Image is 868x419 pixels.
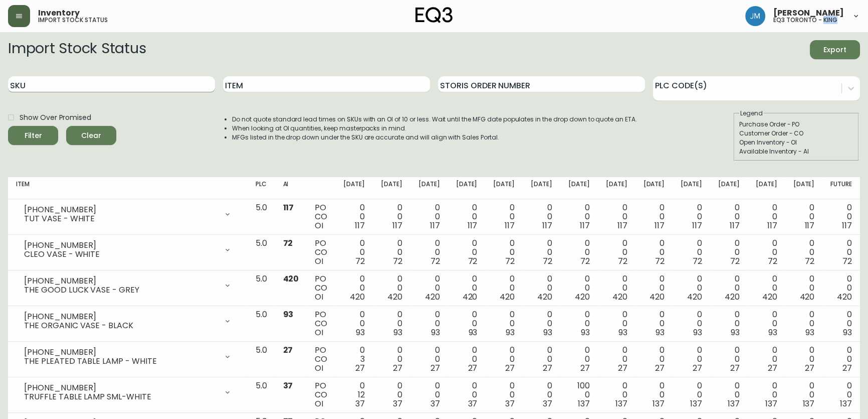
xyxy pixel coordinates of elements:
[681,239,702,266] div: 0 0
[381,310,402,337] div: 0 0
[24,205,218,214] div: [PHONE_NUMBER]
[24,357,218,366] div: THE PLEATED TABLE LAMP - WHITE
[505,362,515,374] span: 27
[16,203,240,225] div: [PHONE_NUMBER]TUT VASE - WHITE
[531,239,552,266] div: 0 0
[693,255,702,267] span: 72
[8,126,58,145] button: Filter
[283,237,293,249] span: 72
[24,348,218,357] div: [PHONE_NUMBER]
[418,381,440,408] div: 0 0
[315,381,327,408] div: PO CO
[248,306,275,342] td: 5.0
[315,203,327,230] div: PO CO
[830,381,852,408] div: 0 0
[542,220,552,231] span: 117
[16,310,240,332] div: [PHONE_NUMBER]THE ORGANIC VASE - BLACK
[842,255,852,267] span: 72
[687,291,702,303] span: 420
[655,362,665,374] span: 27
[840,398,852,409] span: 137
[275,177,307,199] th: AI
[355,255,365,267] span: 72
[462,291,477,303] span: 420
[315,346,327,373] div: PO CO
[25,129,42,142] div: Filter
[531,203,552,230] div: 0 0
[418,346,440,373] div: 0 0
[415,7,453,23] img: logo
[315,274,327,302] div: PO CO
[24,392,218,401] div: TRUFFLE TABLE LAMP SML-WHITE
[456,346,478,373] div: 0 0
[643,310,665,337] div: 0 0
[16,381,240,403] div: [PHONE_NUMBER]TRUFFLE TABLE LAMP SML-WHITE
[283,309,293,320] span: 93
[773,9,844,17] span: [PERSON_NAME]
[568,239,590,266] div: 0 0
[493,346,515,373] div: 0 0
[248,177,275,199] th: PLC
[643,274,665,302] div: 0 0
[805,327,814,338] span: 93
[343,381,365,408] div: 0 12
[456,239,478,266] div: 0 0
[456,381,478,408] div: 0 0
[748,177,785,199] th: [DATE]
[580,220,590,231] span: 117
[606,239,627,266] div: 0 0
[578,398,590,409] span: 137
[606,346,627,373] div: 0 0
[830,346,852,373] div: 0 0
[531,274,552,302] div: 0 0
[430,220,440,231] span: 117
[315,220,323,231] span: OI
[804,220,814,231] span: 117
[425,291,440,303] span: 420
[8,177,248,199] th: Item
[756,310,777,337] div: 0 0
[745,6,765,26] img: b88646003a19a9f750de19192e969c24
[505,255,515,267] span: 72
[805,255,814,267] span: 72
[315,255,323,267] span: OI
[568,203,590,230] div: 0 0
[24,383,218,392] div: [PHONE_NUMBER]
[24,276,218,286] div: [PHONE_NUMBER]
[24,321,218,330] div: THE ORGANIC VASE - BLACK
[793,239,814,266] div: 0 0
[418,310,440,337] div: 0 0
[350,291,365,303] span: 420
[543,398,552,409] span: 37
[38,17,108,23] h5: import stock status
[810,40,860,59] button: Export
[793,346,814,373] div: 0 0
[431,327,440,338] span: 93
[643,203,665,230] div: 0 0
[531,310,552,337] div: 0 0
[843,327,852,338] span: 93
[537,291,552,303] span: 420
[793,274,814,302] div: 0 0
[343,274,365,302] div: 0 0
[315,327,323,338] span: OI
[343,203,365,230] div: 0 0
[730,362,740,374] span: 27
[606,310,627,337] div: 0 0
[768,327,777,338] span: 93
[232,133,637,142] li: MFGs listed in the drop down under the SKU are accurate and will align with Sales Portal.
[468,327,477,338] span: 93
[643,381,665,408] div: 0 0
[418,274,440,302] div: 0 0
[718,203,740,230] div: 0 0
[830,239,852,266] div: 0 0
[24,250,218,259] div: CLEO VASE - WHITE
[343,346,365,373] div: 0 3
[830,203,852,230] div: 0 0
[575,291,590,303] span: 420
[523,177,560,199] th: [DATE]
[681,310,702,337] div: 0 0
[493,310,515,337] div: 0 0
[16,274,240,297] div: [PHONE_NUMBER]THE GOOD LUCK VASE - GREY
[38,9,80,17] span: Inventory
